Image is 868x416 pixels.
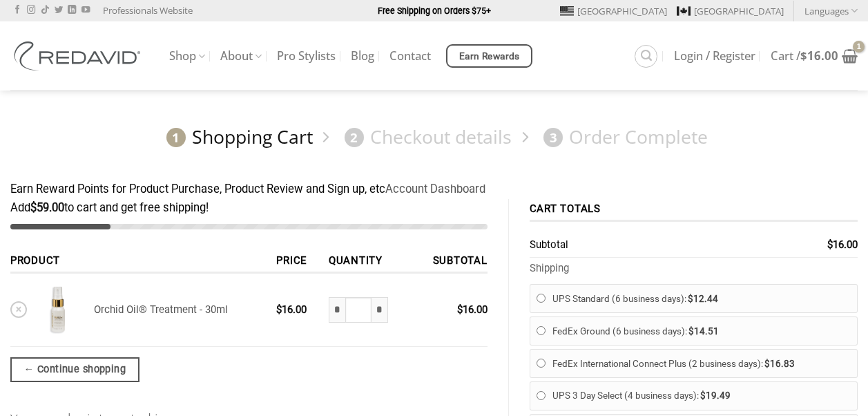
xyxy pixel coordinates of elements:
[55,6,63,15] a: Follow on Twitter
[827,238,858,251] bdi: 16.00
[800,48,807,64] span: $
[276,303,307,316] bdi: 16.00
[30,201,64,214] bdi: 59.00
[800,48,838,64] bdi: 16.00
[13,6,21,15] a: Follow on Facebook
[552,386,851,407] label: UPS 3 Day Select (4 business days):
[412,250,487,274] th: Subtotal
[635,45,657,68] a: Search
[32,284,84,336] img: Orchid Oil® Treatment - 30ml
[674,44,755,68] a: Login / Register
[446,44,532,68] a: Earn Rewards
[10,250,271,274] th: Product
[457,303,463,316] span: $
[457,303,488,316] bdi: 16.00
[552,353,851,375] label: FedEx International Connect Plus (2 business days):
[345,297,371,323] input: Product quantity
[530,258,858,279] th: Shipping
[764,359,795,369] bdi: 16.83
[271,250,323,274] th: Price
[10,357,139,382] a: ← Continue shopping
[10,180,858,199] div: Earn Reward Points for Product Purchase, Product Review and Sign up, etc
[41,6,49,15] a: Follow on TikTok
[27,6,35,15] a: Follow on Instagram
[10,41,148,70] img: REDAVID Salon Products | United States
[345,128,364,147] span: 2
[351,44,374,68] a: Blog
[552,288,851,310] label: UPS Standard (6 business days):
[323,250,412,274] th: Quantity
[688,294,693,304] span: $
[674,50,755,62] span: Login / Register
[338,125,512,149] a: 2Checkout details
[94,303,228,316] a: Orchid Oil® Treatment - 30ml
[277,44,336,68] a: Pro Stylists
[530,234,711,258] th: Subtotal
[688,326,719,337] bdi: 14.51
[688,294,718,304] bdi: 12.44
[276,303,282,316] span: $
[530,199,858,223] th: Cart totals
[378,6,491,16] strong: Free Shipping on Orders $75+
[169,43,205,70] a: Shop
[700,390,706,401] span: $
[10,301,27,318] a: Remove Orchid Oil® Treatment - 30ml from cart
[389,44,431,68] a: Contact
[459,49,520,64] span: Earn Rewards
[804,1,858,21] a: Languages
[166,128,186,147] span: 1
[764,359,770,369] span: $
[771,41,858,71] a: Cart /$16.00
[10,199,488,218] div: Add to cart and get free shipping!
[68,6,76,15] a: Follow on LinkedIn
[677,1,784,21] a: [GEOGRAPHIC_DATA]
[700,390,731,401] bdi: 19.49
[771,50,838,62] span: Cart /
[552,321,851,342] label: FedEx Ground (6 business days):
[560,1,667,21] a: [GEOGRAPHIC_DATA]
[688,326,694,337] span: $
[827,238,833,251] span: $
[30,201,37,214] span: $
[220,43,262,70] a: About
[81,6,90,15] a: Follow on YouTube
[385,182,485,196] a: Account Dashboard
[160,125,314,149] a: 1Shopping Cart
